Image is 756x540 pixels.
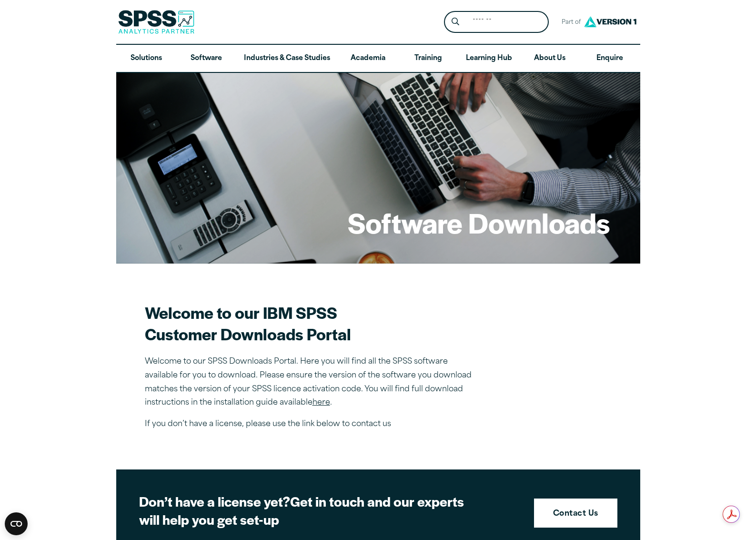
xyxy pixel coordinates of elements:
[520,45,580,72] a: About Us
[176,45,236,72] a: Software
[116,45,176,72] a: Solutions
[145,355,478,410] p: Welcome to our SPSS Downloads Portal. Here you will find all the SPSS software available for you ...
[145,418,478,431] p: If you don’t have a license, please use the link below to contact us
[534,499,617,528] a: Contact Us
[556,16,582,30] span: Part of
[348,204,610,241] h1: Software Downloads
[446,13,464,31] button: Search magnifying glass icon
[580,45,640,72] a: Enquire
[116,45,640,72] nav: Desktop version of site main menu
[398,45,458,72] a: Training
[5,512,28,535] button: Open CMP widget
[312,399,330,407] a: here
[236,45,338,72] a: Industries & Case Studies
[118,10,194,34] img: SPSS Analytics Partner
[553,508,598,520] strong: Contact Us
[139,491,290,510] strong: Don’t have a license yet?
[338,45,398,72] a: Academia
[458,45,520,72] a: Learning Hub
[145,302,478,345] h2: Welcome to our IBM SPSS Customer Downloads Portal
[582,13,639,31] img: Version1 Logo
[452,18,459,26] svg: Search magnifying glass icon
[444,11,549,33] form: Site Header Search Form
[139,492,473,528] h2: Get in touch and our experts will help you get set-up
